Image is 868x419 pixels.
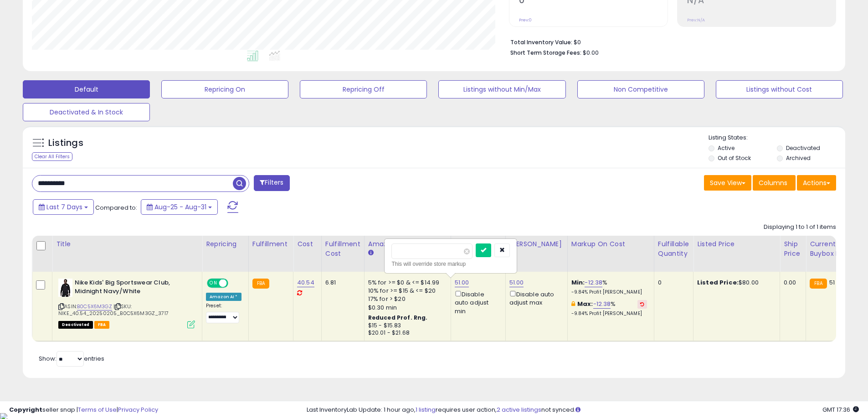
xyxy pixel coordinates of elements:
[567,236,654,272] th: The percentage added to the cost of goods (COGS) that forms the calculator for Min & Max prices.
[368,239,447,249] div: Amazon Fees
[509,278,524,287] a: 51.00
[571,239,650,249] div: Markup on Cost
[509,289,560,307] div: Disable auto adjust max
[593,300,611,309] a: -12.38
[368,329,444,337] div: $20.01 - $21.68
[23,80,150,98] button: Default
[497,405,541,414] a: 2 active listings
[368,279,444,287] div: 5% for >= $0 & <= $14.99
[822,405,859,414] span: 2025-09-8 17:36 GMT
[208,279,219,287] span: ON
[571,289,647,295] p: -9.84% Profit [PERSON_NAME]
[141,199,218,215] button: Aug-25 - Aug-31
[577,80,704,98] button: Non Competitive
[786,144,820,152] label: Deactivated
[391,259,510,269] div: This will override store markup
[368,249,374,257] small: Amazon Fees.
[571,300,647,317] div: %
[753,175,796,191] button: Columns
[39,354,104,363] span: Show: entries
[810,279,827,289] small: FBA
[297,278,314,287] a: 40.54
[58,279,195,327] div: ASIN:
[509,239,564,249] div: [PERSON_NAME]
[23,103,150,121] button: Deactivated & In Stock
[571,279,647,295] div: %
[56,239,198,249] div: Title
[118,405,158,414] a: Privacy Policy
[786,154,811,162] label: Archived
[368,314,428,321] b: Reduced Prof. Rng.
[300,80,427,98] button: Repricing Off
[206,303,241,323] div: Preset:
[577,300,593,308] b: Max:
[254,175,289,191] button: Filters
[658,279,686,287] div: 0
[33,199,94,215] button: Last 7 Days
[252,279,269,289] small: FBA
[58,303,169,316] span: | SKU: NIKE_40.54_20250205_B0C5X6M3GZ_3717
[206,293,241,301] div: Amazon AI *
[48,137,83,150] h5: Listings
[571,278,585,287] b: Min:
[716,80,843,98] button: Listings without Cost
[9,406,158,414] div: seller snap | |
[764,223,836,232] div: Displaying 1 to 1 of 1 items
[297,239,318,249] div: Cost
[307,406,859,414] div: Last InventoryLab Update: 1 hour ago, requires user action, not synced.
[519,17,532,23] small: Prev: 0
[438,80,565,98] button: Listings without Min/Max
[325,279,357,287] div: 6.81
[46,202,82,212] span: Last 7 Days
[206,239,245,249] div: Repricing
[416,405,436,414] a: 1 listing
[759,178,787,187] span: Columns
[704,175,751,191] button: Save View
[784,239,802,259] div: Ship Price
[32,152,72,161] div: Clear All Filters
[571,301,575,307] i: This overrides the store level max markup for this listing
[640,302,644,306] i: Revert to store-level Max Markup
[658,239,689,259] div: Fulfillable Quantity
[94,321,110,329] span: FBA
[697,278,739,287] b: Listed Price:
[325,239,360,259] div: Fulfillment Cost
[9,405,42,414] strong: Copyright
[829,278,835,287] span: 51
[161,80,288,98] button: Repricing On
[252,239,289,249] div: Fulfillment
[718,154,751,162] label: Out of Stock
[583,48,599,57] span: $0.00
[709,134,845,142] p: Listing States:
[77,303,112,310] a: B0C5X6M3GZ
[368,322,444,330] div: $15 - $15.83
[95,203,137,212] span: Compared to:
[368,295,444,303] div: 17% for > $20
[227,279,241,287] span: OFF
[58,321,93,329] span: All listings that are unavailable for purchase on Amazon for any reason other than out-of-stock
[58,279,72,297] img: 31s7jvkrQrL._SL40_.jpg
[718,144,734,152] label: Active
[75,279,185,298] b: Nike Kids' Big Sportswear Club, Midnight Navy/White
[510,49,581,57] b: Short Term Storage Fees:
[78,405,117,414] a: Terms of Use
[697,239,776,249] div: Listed Price
[797,175,836,191] button: Actions
[697,279,773,287] div: $80.00
[571,310,647,317] p: -9.84% Profit [PERSON_NAME]
[368,304,444,312] div: $0.30 min
[687,17,705,23] small: Prev: N/A
[510,36,829,47] li: $0
[510,38,572,46] b: Total Inventory Value:
[455,289,498,316] div: Disable auto adjust min
[585,278,602,287] a: -12.38
[784,279,799,287] div: 0.00
[368,287,444,295] div: 10% for >= $15 & <= $20
[154,202,206,212] span: Aug-25 - Aug-31
[810,239,857,259] div: Current Buybox Price
[455,278,469,287] a: 51.00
